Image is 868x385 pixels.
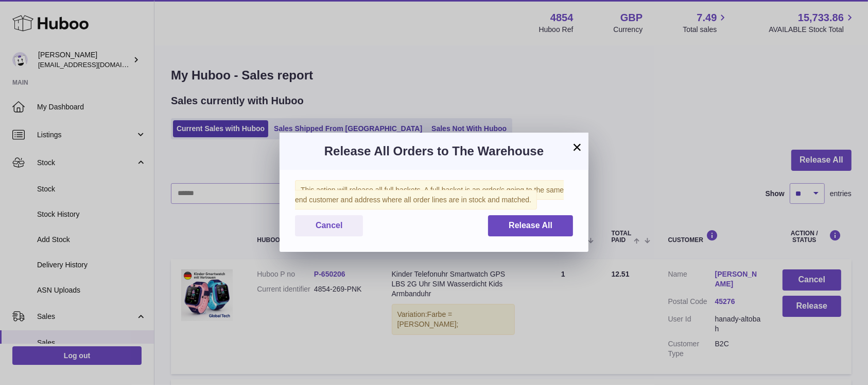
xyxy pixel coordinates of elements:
button: Cancel [295,215,363,236]
span: Release All [509,221,552,230]
span: Cancel [316,221,342,230]
h3: Release All Orders to The Warehouse [295,143,573,159]
button: × [571,141,583,153]
span: This action will release all full baskets. A full basket is an order/s going to the same end cust... [295,180,564,210]
button: Release All [488,215,573,236]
